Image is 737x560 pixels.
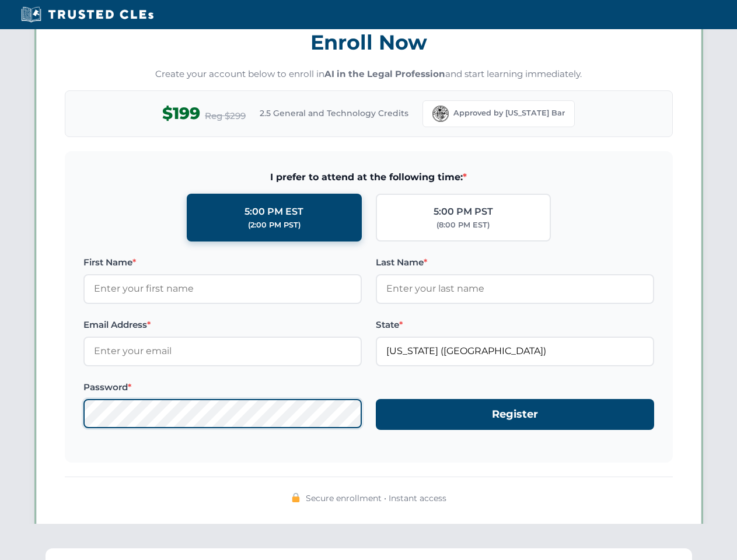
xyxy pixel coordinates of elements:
[65,68,673,81] p: Create your account below to enroll in and start learning immediately.
[83,318,362,332] label: Email Address
[260,107,408,120] span: 2.5 General and Technology Credits
[83,380,362,394] label: Password
[434,204,493,219] div: 5:00 PM PST
[83,170,654,185] span: I prefer to attend at the following time:
[453,107,565,119] span: Approved by [US_STATE] Bar
[376,256,654,269] label: Last Name
[205,109,246,123] span: Reg $299
[376,399,654,430] button: Register
[83,256,362,269] label: First Name
[376,318,654,332] label: State
[83,274,362,303] input: Enter your first name
[376,274,654,303] input: Enter your last name
[436,219,490,231] div: (8:00 PM EST)
[244,204,303,219] div: 5:00 PM EST
[18,6,157,23] img: Trusted CLEs
[291,493,301,502] img: 🔒
[162,100,200,127] span: $199
[65,24,673,61] h3: Enroll Now
[248,219,301,231] div: (2:00 PM PST)
[324,68,445,79] strong: AI in the Legal Profession
[83,337,362,366] input: Enter your email
[306,492,446,505] span: Secure enrollment • Instant access
[376,337,654,366] input: Florida (FL)
[432,106,449,122] img: Florida Bar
